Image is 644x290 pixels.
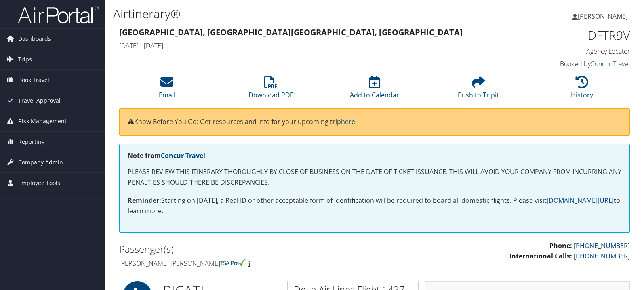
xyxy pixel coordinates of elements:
h4: [DATE] - [DATE] [119,41,499,50]
p: Starting on [DATE], a Real ID or other acceptable form of identification will be required to boar... [128,195,621,216]
h4: Booked by [511,59,630,68]
a: here [341,117,355,126]
a: [PERSON_NAME] [572,4,636,28]
span: Book Travel [18,70,49,90]
a: Concur Travel [161,151,205,160]
h4: [PERSON_NAME] [PERSON_NAME] [119,259,368,268]
a: Push to Tripit [458,80,499,99]
strong: [GEOGRAPHIC_DATA], [GEOGRAPHIC_DATA] [GEOGRAPHIC_DATA], [GEOGRAPHIC_DATA] [119,27,463,38]
span: Trips [18,49,32,69]
span: Travel Approval [18,90,61,111]
h4: Agency Locator [511,47,630,56]
a: Email [159,80,175,99]
h1: Airtinerary® [113,5,462,22]
span: Dashboards [18,29,51,49]
a: Add to Calendar [350,80,399,99]
a: [PHONE_NUMBER] [574,241,630,250]
span: Company Admin [18,152,63,172]
img: airportal-logo.png [18,5,99,24]
span: Employee Tools [18,173,60,193]
h1: DFTR9V [511,27,630,44]
strong: Note from [128,151,205,160]
strong: Reminder: [128,196,161,205]
img: tsa-precheck.png [220,259,246,266]
strong: International Calls: [509,252,572,261]
span: [PERSON_NAME] [578,12,628,21]
p: PLEASE REVIEW THIS ITINERARY THOROUGHLY BY CLOSE OF BUSINESS ON THE DATE OF TICKET ISSUANCE. THIS... [128,167,621,187]
strong: Phone: [549,241,572,250]
a: [DOMAIN_NAME][URL] [547,196,614,205]
a: [PHONE_NUMBER] [574,252,630,261]
h2: Passenger(s) [119,242,368,256]
span: Risk Management [18,111,67,131]
a: History [571,80,593,99]
a: Download PDF [248,80,293,99]
p: Know Before You Go: Get resources and info for your upcoming trip [128,117,621,127]
span: Reporting [18,132,45,152]
a: Concur Travel [591,59,630,68]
